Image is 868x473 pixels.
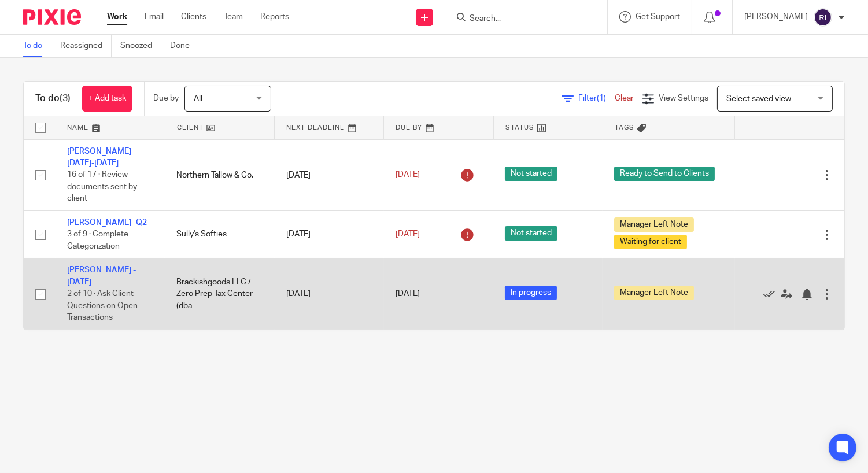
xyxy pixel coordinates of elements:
span: (1) [597,94,606,102]
td: [DATE] [275,210,384,258]
span: Not started [505,167,557,181]
a: Mark as done [763,288,781,300]
span: [DATE] [396,290,420,298]
a: [PERSON_NAME][DATE]-[DATE] [67,147,131,167]
a: Clear [615,94,634,102]
td: [DATE] [275,258,384,330]
span: Waiting for client [614,235,687,249]
a: Done [170,35,198,57]
td: Brackishgoods LLC / Zero Prep Tax Center (dba [165,258,274,330]
td: [DATE] [275,139,384,210]
h1: To do [35,93,71,105]
p: [PERSON_NAME] [744,11,808,23]
span: Filter [578,94,615,102]
a: Work [107,11,127,23]
a: [PERSON_NAME]- Q2 [67,219,147,227]
span: Not started [505,226,557,241]
a: + Add task [82,86,132,112]
span: 16 of 17 · Review documents sent by client [67,171,137,202]
td: Northern Tallow & Co. [165,139,274,210]
a: Email [145,11,164,23]
a: Team [224,11,243,23]
input: Search [468,14,572,24]
a: To do [23,35,51,57]
span: Manager Left Note [614,217,694,232]
a: Snoozed [120,35,161,57]
span: View Settings [659,94,708,102]
span: All [194,95,202,103]
a: Clients [181,11,206,23]
span: (3) [60,94,71,103]
p: Due by [153,93,179,104]
span: Ready to Send to Clients [614,167,715,181]
span: Manager Left Note [614,286,694,300]
a: Reassigned [60,35,112,57]
img: Pixie [23,9,81,25]
span: In progress [505,286,557,300]
span: 3 of 9 · Complete Categorization [67,230,128,250]
span: Select saved view [726,95,791,103]
span: Tags [615,124,634,131]
span: [DATE] [396,171,420,179]
span: [DATE] [396,230,420,238]
a: Reports [260,11,289,23]
a: [PERSON_NAME] - [DATE] [67,266,136,286]
td: Sully's Softies [165,210,274,258]
img: svg%3E [814,8,832,27]
span: 2 of 10 · Ask Client Questions on Open Transactions [67,290,138,322]
span: Get Support [636,13,680,21]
